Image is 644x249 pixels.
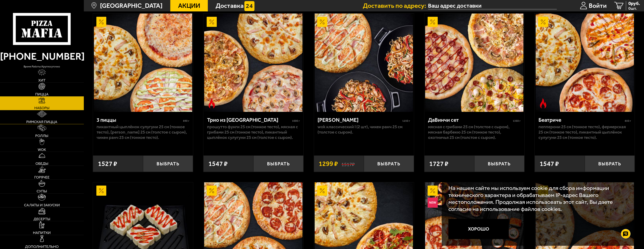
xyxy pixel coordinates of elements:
button: Выбрать [143,155,193,172]
p: Wok классический L (2 шт), Чикен Ранч 25 см (толстое с сыром). [318,124,410,135]
span: Супы [37,189,47,193]
img: Акционный [96,186,106,196]
div: Трио из [GEOGRAPHIC_DATA] [207,117,291,123]
img: Вилла Капри [315,14,413,112]
a: АкционныйОстрое блюдоТрио из Рио [203,14,303,112]
span: 1527 ₽ [98,160,117,167]
span: Дополнительно [25,245,59,249]
img: Акционный [207,186,217,196]
span: 0 шт. [628,6,640,10]
span: 1299 ₽ [319,160,338,167]
img: Акционный [207,17,217,27]
span: Доставка [216,2,244,9]
img: Акционный [317,186,327,196]
img: Акционный [428,186,438,196]
span: Доставить по адресу: [363,2,428,9]
span: 0 руб. [628,1,640,6]
button: Выбрать [585,155,635,172]
p: Пикантный цыплёнок сулугуни 25 см (тонкое тесто), [PERSON_NAME] 25 см (толстое с сыром), Чикен Ра... [97,124,189,140]
img: ДаВинчи сет [425,14,523,112]
s: 1517 ₽ [341,160,355,167]
img: Акционный [538,17,548,27]
span: Напитки [33,231,51,235]
span: 1360 г [513,119,521,122]
span: 850 г [625,119,631,122]
span: 1547 ₽ [208,160,228,167]
img: Трио из Рио [204,14,302,112]
button: Выбрать [474,155,524,172]
div: 3 пиццы [97,117,182,123]
span: Горячее [34,175,50,179]
span: Роллы [35,134,48,138]
div: ДаВинчи сет [428,117,512,123]
span: [GEOGRAPHIC_DATA] [100,2,162,9]
img: Акционный [96,17,106,27]
div: Беатриче [538,117,624,123]
img: 15daf4d41897b9f0e9f617042186c801.svg [244,1,254,11]
span: Хит [38,78,46,82]
span: 1000 г [292,119,300,122]
span: Пицца [35,92,49,96]
p: На нашем сайте мы используем cookie для сбора информации технического характера и обрабатываем IP... [448,185,626,212]
img: Акционный [317,17,327,27]
span: 1250 г [402,119,410,122]
a: АкционныйОстрое блюдоБеатриче [535,14,635,112]
span: WOK [38,148,46,152]
span: 890 г [183,119,189,122]
span: Римская пицца [26,120,57,124]
a: АкционныйДаВинчи сет [424,14,524,112]
img: Акционный [428,17,438,27]
p: Пепперони 25 см (тонкое тесто), Фермерская 25 см (тонкое тесто), Пикантный цыплёнок сулугуни 25 с... [538,124,631,140]
span: Салаты и закуски [24,203,60,207]
span: 1547 ₽ [540,160,559,167]
span: Наборы [34,106,50,110]
button: Выбрать [364,155,414,172]
img: Беатриче [536,14,634,112]
span: Акции [178,2,200,9]
span: 1727 ₽ [429,160,448,167]
p: Мясная с грибами 25 см (толстое с сыром), Мясная Барбекю 25 см (тонкое тесто), Охотничья 25 см (т... [428,124,521,140]
button: Хорошо [448,219,509,239]
span: Десерты [34,217,50,221]
div: [PERSON_NAME] [318,117,401,123]
a: Акционный3 пиццы [93,14,193,112]
p: Прошутто Фунги 25 см (тонкое тесто), Мясная с грибами 25 см (тонкое тесто), Пикантный цыплёнок су... [207,124,300,140]
img: Острое блюдо [207,98,217,108]
img: Новинка [428,198,438,208]
button: Выбрать [253,155,303,172]
a: АкционныйВилла Капри [314,14,414,112]
span: Войти [589,2,607,9]
img: 3 пиццы [94,14,192,112]
span: Обеды [35,162,48,166]
img: Острое блюдо [538,98,548,108]
input: Ваш адрес доставки [428,2,557,9]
